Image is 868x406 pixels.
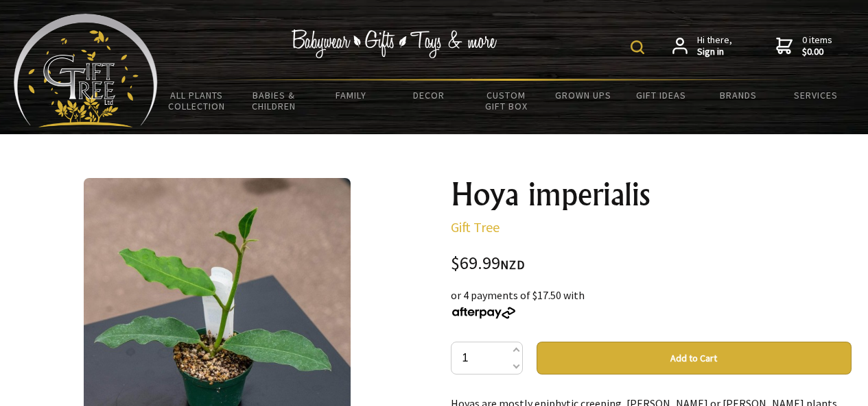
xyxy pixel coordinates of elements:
[451,287,852,320] div: or 4 payments of $17.50 with
[545,81,622,110] a: Grown Ups
[699,81,777,110] a: Brands
[451,255,852,273] div: $69.99
[537,342,852,375] button: Add to Cart
[672,34,732,58] a: Hi there,Sign in
[697,34,732,58] span: Hi there,
[697,46,732,58] strong: Sign in
[802,34,832,58] span: 0 items
[292,29,497,58] img: Babywear - Gifts - Toys & more
[802,46,832,58] strong: $0.00
[451,178,852,211] h1: Hoya imperialis
[235,81,313,120] a: Babies & Children
[500,257,525,272] span: NZD
[467,81,545,120] a: Custom Gift Box
[451,307,517,319] img: Afterpay
[631,40,644,54] img: product search
[777,81,854,110] a: Services
[158,81,235,120] a: All Plants Collection
[622,81,700,110] a: Gift Ideas
[14,14,158,127] img: Babyware - Gifts - Toys and more...
[390,81,467,110] a: Decor
[313,81,390,110] a: Family
[776,34,832,58] a: 0 items$0.00
[451,218,500,236] a: Gift Tree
